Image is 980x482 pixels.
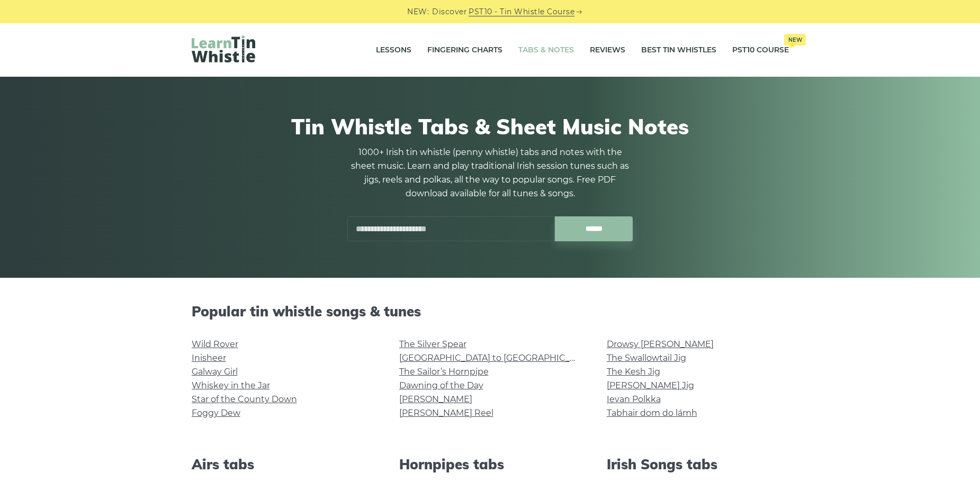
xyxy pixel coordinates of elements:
p: 1000+ Irish tin whistle (penny whistle) tabs and notes with the sheet music. Learn and play tradi... [347,145,633,201]
a: [PERSON_NAME] Jig [607,380,694,390]
a: The Kesh Jig [607,367,660,377]
a: Fingering Charts [427,37,502,63]
a: Wild Rover [192,339,238,349]
span: New [784,34,806,46]
a: Ievan Polkka [607,394,661,404]
a: PST10 CourseNew [732,37,789,63]
a: Star of the County Down [192,394,297,404]
a: Tabhair dom do lámh [607,408,697,418]
h2: Airs tabs [192,456,374,472]
a: Dawning of the Day [399,380,483,390]
a: Foggy Dew [192,408,240,418]
a: Galway Girl [192,367,238,377]
a: [PERSON_NAME] [399,394,472,404]
a: The Swallowtail Jig [607,353,686,363]
h2: Hornpipes tabs [399,456,581,472]
a: Best Tin Whistles [641,37,716,63]
a: The Silver Spear [399,339,466,349]
a: [PERSON_NAME] Reel [399,408,493,418]
h1: Tin Whistle Tabs & Sheet Music Notes [192,114,789,139]
a: Reviews [590,37,625,63]
a: Lessons [376,37,411,63]
a: Tabs & Notes [518,37,574,63]
h2: Popular tin whistle songs & tunes [192,303,789,320]
img: LearnTinWhistle.com [192,35,255,62]
h2: Irish Songs tabs [607,456,789,472]
a: Drowsy [PERSON_NAME] [607,339,714,349]
a: The Sailor’s Hornpipe [399,367,489,377]
a: Inisheer [192,353,226,363]
a: [GEOGRAPHIC_DATA] to [GEOGRAPHIC_DATA] [399,353,595,363]
a: Whiskey in the Jar [192,380,270,390]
